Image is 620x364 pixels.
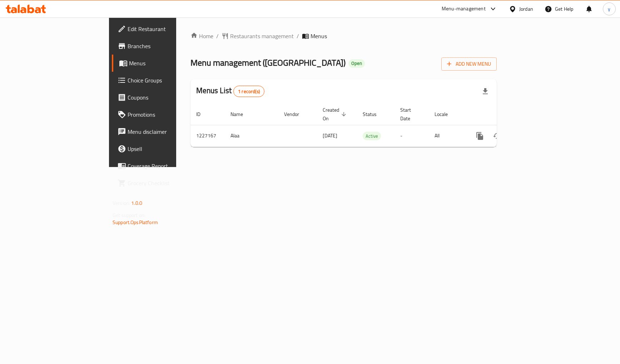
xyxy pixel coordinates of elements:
span: y [608,5,610,13]
span: [DATE] [323,131,337,140]
span: Version: [113,198,130,208]
span: 1.0.0 [131,198,142,208]
li: / [297,32,299,40]
span: Restaurants management [230,32,294,40]
a: Menus [112,55,213,72]
span: Status [363,110,386,118]
span: Add New Menu [447,60,491,69]
span: Upsell [128,145,207,153]
a: Promotions [112,106,213,123]
span: Menus [311,32,327,40]
a: Menu disclaimer [112,123,213,140]
span: Created On [323,106,348,123]
div: Menu-management [442,5,486,13]
td: Alaa [225,125,278,147]
span: Coverage Report [128,162,207,170]
td: - [395,125,429,147]
a: Restaurants management [222,32,294,40]
div: Open [348,59,365,68]
h2: Menus List [196,85,264,97]
span: 1 record(s) [234,88,264,95]
a: Choice Groups [112,72,213,89]
a: Branches [112,37,213,55]
span: Get support on: [113,211,145,220]
a: Edit Restaurant [112,20,213,37]
th: Actions [466,103,546,125]
a: Grocery Checklist [112,175,213,192]
span: Menus [129,59,207,67]
span: Branches [128,42,207,50]
nav: breadcrumb [190,32,497,40]
button: more [471,127,488,145]
li: / [216,32,219,40]
span: Choice Groups [128,76,207,85]
span: Start Date [400,106,420,123]
span: Promotions [128,110,207,119]
div: Jordan [519,5,533,13]
span: Name [230,110,252,118]
div: Active [363,132,381,140]
a: Coupons [112,89,213,106]
span: Menu disclaimer [128,127,207,136]
a: Support.OpsPlatform [113,218,158,227]
span: Vendor [284,110,308,118]
table: enhanced table [190,103,546,147]
span: Grocery Checklist [128,179,207,187]
td: All [429,125,466,147]
a: Coverage Report [112,157,213,175]
button: Add New Menu [441,57,497,71]
div: Total records count [233,86,264,97]
div: Export file [477,83,494,100]
button: Change Status [488,127,506,145]
a: Upsell [112,140,213,157]
span: Coupons [128,93,207,102]
span: Locale [435,110,457,118]
span: Menu management ( [GEOGRAPHIC_DATA] ) [190,55,346,71]
span: ID [196,110,210,118]
span: Edit Restaurant [128,25,207,33]
span: Open [348,60,365,66]
span: Active [363,132,381,140]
